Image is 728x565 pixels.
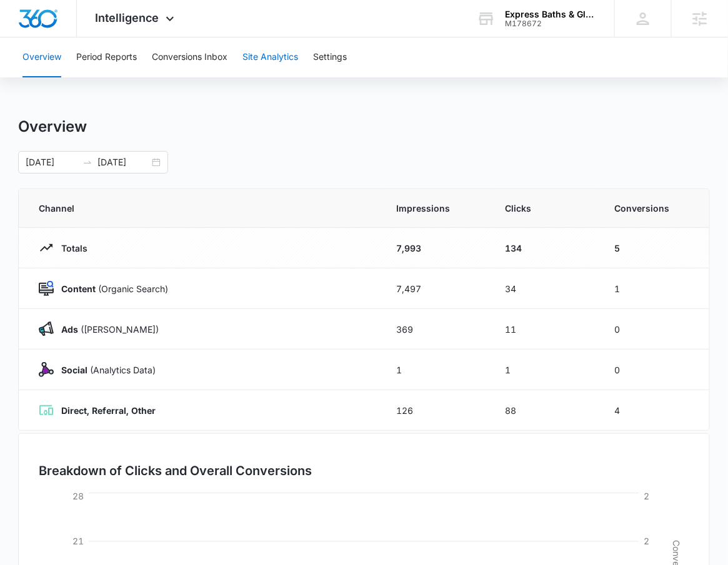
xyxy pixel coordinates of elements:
td: 88 [491,390,600,431]
span: Conversions [615,202,689,215]
img: Content [39,281,54,296]
tspan: 28 [72,491,84,502]
tspan: 2 [644,491,650,502]
td: 7,497 [381,268,491,309]
p: (Analytics Data) [54,363,156,376]
td: 11 [491,309,600,350]
td: 1 [600,268,709,309]
button: Site Analytics [242,37,298,77]
input: Start date [26,155,77,169]
strong: Content [61,283,96,294]
td: 0 [600,309,709,350]
button: Period Reports [76,37,137,77]
div: account id [505,19,596,28]
td: 126 [381,390,491,431]
input: End date [97,155,149,169]
div: account name [505,9,596,19]
span: swap-right [82,157,92,167]
tspan: 21 [72,536,84,546]
td: 1 [381,350,491,390]
strong: Ads [61,324,78,335]
td: 134 [491,228,600,268]
span: Intelligence [96,11,159,24]
button: Settings [313,37,347,77]
p: ([PERSON_NAME]) [54,323,159,336]
span: Impressions [396,202,476,215]
h1: Overview [18,117,87,136]
tspan: 2 [644,536,650,546]
td: 34 [491,268,600,309]
p: Totals [54,242,87,255]
button: Overview [22,37,61,77]
button: Conversions Inbox [152,37,227,77]
img: Social [39,362,54,377]
h3: Breakdown of Clicks and Overall Conversions [39,461,312,480]
span: Clicks [506,202,585,215]
td: 1 [491,350,600,390]
td: 7,993 [381,228,491,268]
td: 4 [600,390,709,431]
p: (Organic Search) [54,282,168,295]
strong: Social [61,365,87,375]
td: 0 [600,350,709,390]
strong: Direct, Referral, Other [61,405,156,416]
span: to [82,157,92,167]
span: Channel [39,202,366,215]
td: 369 [381,309,491,350]
td: 5 [600,228,709,268]
img: Ads [39,322,54,337]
